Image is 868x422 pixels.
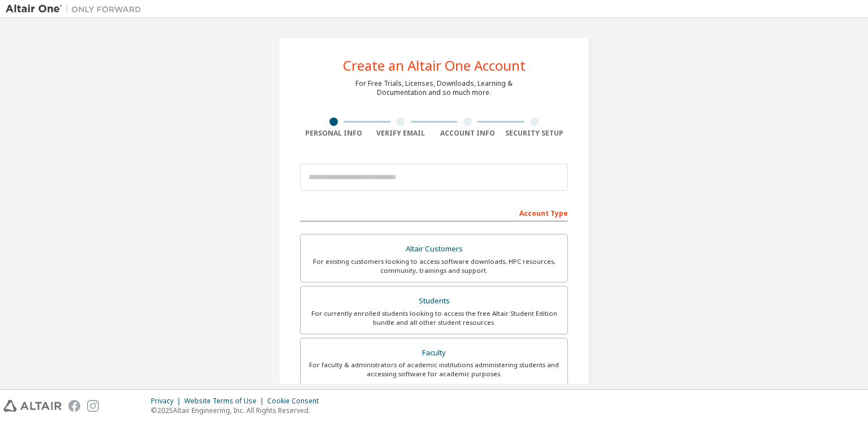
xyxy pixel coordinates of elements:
[6,3,147,15] img: Altair One
[307,257,561,275] div: For existing customers looking to access software downloads, HPC resources, community, trainings ...
[307,360,561,379] div: For faculty & administrators of academic institutions administering students and accessing softwa...
[267,397,325,406] div: Cookie Consent
[307,293,561,309] div: Students
[87,400,99,412] img: instagram.svg
[307,309,561,327] div: For currently enrolled students looking to access the free Altair Student Edition bundle and all ...
[355,79,513,97] div: For Free Trials, Licenses, Downloads, Learning & Documentation and so much more.
[3,400,62,412] img: altair_logo.svg
[300,203,568,221] div: Account Type
[151,397,184,406] div: Privacy
[300,129,367,138] div: Personal Info
[343,59,526,72] div: Create an Altair One Account
[151,406,325,415] p: © 2025 Altair Engineering, Inc. All Rights Reserved.
[434,129,501,138] div: Account Info
[307,345,561,361] div: Faculty
[307,241,561,257] div: Altair Customers
[184,397,267,406] div: Website Terms of Use
[501,129,568,138] div: Security Setup
[367,129,435,138] div: Verify Email
[68,400,80,412] img: facebook.svg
